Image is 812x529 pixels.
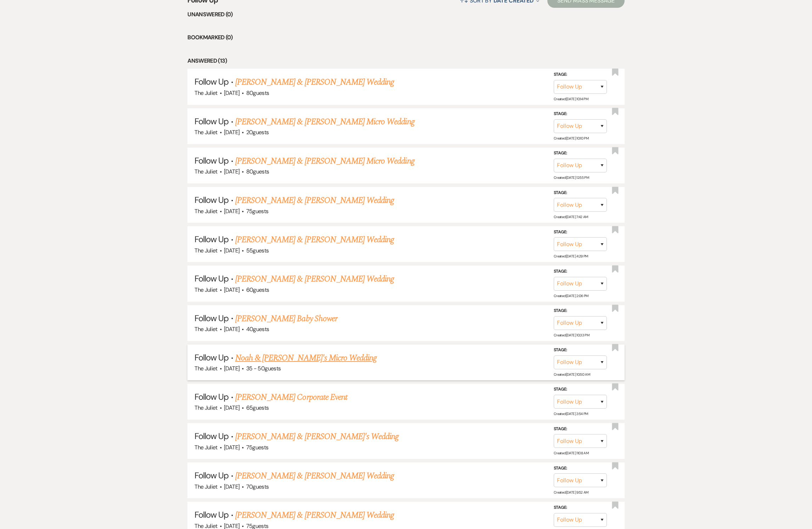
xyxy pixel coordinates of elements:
a: [PERSON_NAME] & [PERSON_NAME] Wedding [235,233,394,246]
span: 80 guests [246,89,269,97]
span: 60 guests [246,286,269,294]
span: 80 guests [246,168,269,175]
label: Stage: [554,465,607,472]
span: Created: [DATE] 9:52 AM [554,490,588,495]
a: [PERSON_NAME] & [PERSON_NAME] Wedding [235,509,394,522]
a: [PERSON_NAME] Baby Shower [235,312,337,325]
span: Follow Up [194,313,229,324]
a: Noah & [PERSON_NAME]'s Micro Wedding [235,352,377,364]
span: 35 - 50 guests [246,365,281,372]
label: Stage: [554,189,607,197]
span: 40 guests [246,325,269,333]
span: Created: [DATE] 11:08 AM [554,451,588,455]
label: Stage: [554,386,607,393]
li: Bookmarked (0) [187,33,625,42]
span: Follow Up [194,194,229,205]
span: Follow Up [194,116,229,127]
span: 20 guests [246,129,269,136]
a: [PERSON_NAME] & [PERSON_NAME]'s Wedding [235,430,399,443]
span: The Juliet [194,129,218,136]
span: [DATE] [224,286,239,294]
a: [PERSON_NAME] & [PERSON_NAME] Micro Wedding [235,115,415,128]
span: Created: [DATE] 10:10 PM [554,136,588,141]
span: Follow Up [194,76,229,87]
span: Created: [DATE] 10:50 AM [554,372,590,377]
a: [PERSON_NAME] & [PERSON_NAME] Micro Wedding [235,155,415,167]
span: Follow Up [194,509,229,520]
label: Stage: [554,149,607,157]
span: The Juliet [194,483,218,490]
label: Stage: [554,425,607,433]
span: [DATE] [224,444,239,451]
span: Follow Up [194,431,229,442]
span: [DATE] [224,325,239,333]
li: Unanswered (0) [187,10,625,19]
label: Stage: [554,268,607,275]
label: Stage: [554,346,607,354]
span: [DATE] [224,168,239,175]
span: 70 guests [246,483,269,490]
span: Created: [DATE] 3:54 PM [554,411,588,416]
a: [PERSON_NAME] & [PERSON_NAME] Wedding [235,273,394,285]
span: Follow Up [194,470,229,481]
span: The Juliet [194,404,218,411]
span: 75 guests [246,207,269,215]
a: [PERSON_NAME] & [PERSON_NAME] Wedding [235,76,394,89]
span: [DATE] [224,89,239,97]
span: The Juliet [194,365,218,372]
label: Stage: [554,307,607,315]
label: Stage: [554,110,607,118]
span: 75 guests [246,444,269,451]
span: Follow Up [194,155,229,166]
a: [PERSON_NAME] & [PERSON_NAME] Wedding [235,194,394,207]
label: Stage: [554,228,607,236]
label: Stage: [554,71,607,79]
span: Created: [DATE] 10:33 PM [554,333,589,337]
span: [DATE] [224,483,239,490]
span: The Juliet [194,286,218,294]
a: [PERSON_NAME] & [PERSON_NAME] Wedding [235,470,394,482]
span: Follow Up [194,273,229,284]
span: The Juliet [194,168,218,175]
span: Created: [DATE] 10:14 PM [554,96,588,101]
span: The Juliet [194,207,218,215]
span: Follow Up [194,352,229,363]
span: Follow Up [194,234,229,245]
span: [DATE] [224,365,239,372]
span: [DATE] [224,207,239,215]
span: 65 guests [246,404,269,411]
span: 55 guests [246,247,269,254]
span: The Juliet [194,247,218,254]
span: Created: [DATE] 7:42 AM [554,215,588,219]
span: Created: [DATE] 2:06 PM [554,293,588,298]
span: Created: [DATE] 4:29 PM [554,254,588,258]
span: Follow Up [194,391,229,402]
span: [DATE] [224,247,239,254]
span: [DATE] [224,404,239,411]
span: The Juliet [194,444,218,451]
span: The Juliet [194,89,218,97]
a: [PERSON_NAME] Corporate Event [235,391,347,404]
span: Created: [DATE] 12:55 PM [554,175,589,180]
label: Stage: [554,504,607,512]
li: Answered (13) [187,56,625,66]
span: The Juliet [194,325,218,333]
span: [DATE] [224,129,239,136]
